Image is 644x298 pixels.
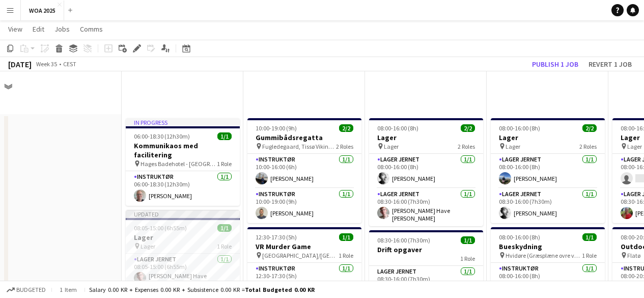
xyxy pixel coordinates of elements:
app-card-role: Instruktør1/108:00-16:00 (8h)[PERSON_NAME] [491,263,605,297]
app-card-role: Lager Jernet1/108:30-16:00 (7h30m)[PERSON_NAME] Have [PERSON_NAME] [369,188,483,226]
span: 06:00-18:30 (12h30m) [134,132,190,140]
span: Jobs [54,24,70,34]
button: Publish 1 job [528,58,582,71]
app-card-role: Lager Jernet1/108:00-16:00 (8h)[PERSON_NAME] [491,154,605,188]
h3: VR Murder Game [247,242,361,251]
span: 1 Role [217,160,232,168]
span: Hvidøre (Græsplæne ovre ved [GEOGRAPHIC_DATA]) [506,252,582,259]
app-job-card: 10:00-19:00 (9h)2/2Gummibådsregatta Fugledegaard, Tissø Vikingecenter2 RolesInstruktør1/110:00-16... [247,118,361,223]
span: Total Budgeted 0.00 KR [245,286,315,293]
span: Lager [141,242,155,250]
span: 2/2 [339,124,353,132]
span: 1 Role [217,242,232,250]
span: 1/1 [461,236,475,244]
app-job-card: Updated08:05-15:00 (6h55m)1/1Lager Lager1 RoleLager Jernet1/108:05-15:00 (6h55m)[PERSON_NAME] Hav... [126,210,240,291]
a: Edit [29,22,48,36]
app-card-role: Lager Jernet1/108:30-16:00 (7h30m)[PERSON_NAME] [491,188,605,223]
span: 2 Roles [458,143,475,150]
h3: Bueskydning [491,242,605,251]
span: 2/2 [461,124,475,132]
app-card-role: Lager Jernet1/108:00-16:00 (8h)[PERSON_NAME] [369,154,483,188]
span: Lager [384,143,399,150]
app-card-role: Instruktør1/106:00-18:30 (12h30m)[PERSON_NAME] [126,171,240,206]
h3: Kommunikaos med facilitering [126,141,240,159]
app-job-card: 08:00-16:00 (8h)2/2Lager Lager2 RolesLager Jernet1/108:00-16:00 (8h)[PERSON_NAME]Lager Jernet1/10... [491,118,605,223]
span: View [8,24,22,34]
span: 1 item [56,286,80,293]
a: View [4,22,26,36]
div: Updated [126,210,240,218]
app-job-card: 12:30-17:30 (5h)1/1VR Murder Game [GEOGRAPHIC_DATA]/[GEOGRAPHIC_DATA]1 RoleInstruktør1/112:30-17:... [247,227,361,297]
span: 1/1 [217,224,232,232]
a: Comms [76,22,107,36]
span: 2 Roles [336,143,353,150]
span: Lager [506,143,520,150]
span: Hages Badehotel - [GEOGRAPHIC_DATA] [141,160,217,168]
app-card-role: Instruktør1/110:00-19:00 (9h)[PERSON_NAME] [247,188,361,223]
span: Comms [80,24,103,34]
div: CEST [63,60,76,68]
span: 08:00-16:00 (8h) [499,233,540,241]
h3: Drift opgaver [369,245,483,254]
span: 1/1 [339,233,353,241]
span: 08:00-16:00 (8h) [499,124,540,132]
span: 08:30-16:00 (7h30m) [377,236,430,244]
span: Flatø [627,252,640,259]
span: Budgeted [16,286,46,293]
div: In progress [126,118,240,126]
h3: Gummibådsregatta [247,133,361,142]
app-card-role: Lager Jernet1/108:05-15:00 (6h55m)[PERSON_NAME] Have [PERSON_NAME] [126,254,240,291]
a: Jobs [50,22,74,36]
span: 1 Role [339,252,353,259]
button: WOA 2025 [21,1,64,20]
span: Edit [33,24,44,34]
span: 08:00-16:00 (8h) [377,124,418,132]
app-job-card: 08:00-16:00 (8h)2/2Lager Lager2 RolesLager Jernet1/108:00-16:00 (8h)[PERSON_NAME]Lager Jernet1/10... [369,118,483,226]
app-job-card: 08:00-16:00 (8h)1/1Bueskydning Hvidøre (Græsplæne ovre ved [GEOGRAPHIC_DATA])1 RoleInstruktør1/10... [491,227,605,297]
span: Lager [627,143,642,150]
div: [DATE] [8,59,32,69]
app-card-role: Instruktør1/110:00-16:00 (6h)[PERSON_NAME] [247,154,361,188]
span: 2 Roles [579,143,597,150]
app-job-card: In progress06:00-18:30 (12h30m)1/1Kommunikaos med facilitering Hages Badehotel - [GEOGRAPHIC_DATA... [126,118,240,206]
div: Salary 0.00 KR + Expenses 0.00 KR + Subsistence 0.00 KR = [89,286,315,293]
button: Budgeted [5,284,47,295]
span: 10:00-19:00 (9h) [256,124,297,132]
span: 12:30-17:30 (5h) [256,233,297,241]
span: 2/2 [582,124,597,132]
button: Revert 1 job [584,58,636,71]
span: 1 Role [460,255,475,262]
h3: Lager [126,233,240,242]
h3: Lager [369,133,483,142]
span: 1/1 [217,132,232,140]
span: 1/1 [582,233,597,241]
h3: Lager [491,133,605,142]
span: 1 Role [582,252,597,259]
span: Fugledegaard, Tissø Vikingecenter [262,143,336,150]
span: 08:05-15:00 (6h55m) [134,224,187,232]
span: Week 35 [34,60,59,68]
app-card-role: Instruktør1/112:30-17:30 (5h)[PERSON_NAME] [247,263,361,297]
span: [GEOGRAPHIC_DATA]/[GEOGRAPHIC_DATA] [262,252,339,259]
